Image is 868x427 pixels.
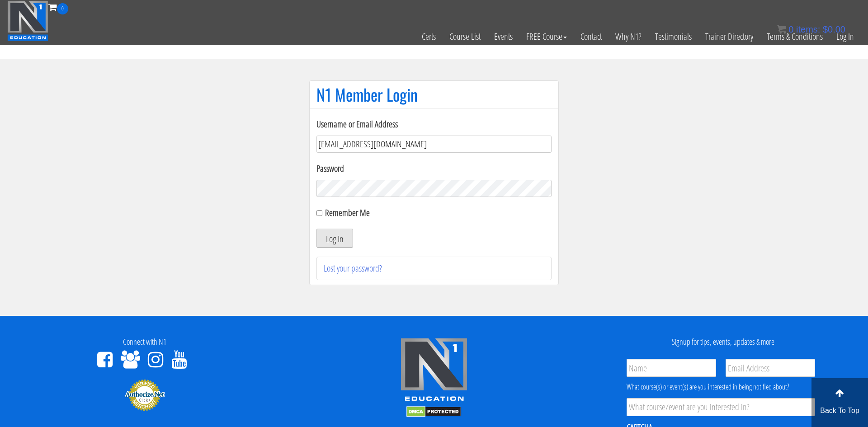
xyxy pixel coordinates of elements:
a: Trainer Directory [698,14,760,59]
a: Certs [415,14,443,59]
span: 0 [788,24,793,34]
img: DMCA.com Protection Status [406,406,461,417]
h4: Signup for tips, events, updates & more [585,338,861,347]
img: icon11.png [777,25,786,34]
a: Lost your password? [324,262,382,274]
a: Contact [574,14,609,59]
button: Log In [316,229,353,248]
a: Log In [830,14,861,59]
a: Testimonials [648,14,698,59]
img: n1-edu-logo [400,338,468,404]
a: 0 [48,1,68,13]
bdi: 0.00 [823,24,845,34]
h1: N1 Member Login [316,85,552,103]
label: Username or Email Address [316,117,552,131]
a: Course List [443,14,487,59]
div: What course(s) or event(s) are you interested in being notified about? [627,381,815,392]
input: Email Address [726,359,815,377]
label: Remember Me [325,206,370,219]
a: Terms & Conditions [760,14,830,59]
input: Name [627,359,716,377]
a: Events [487,14,519,59]
span: 0 [57,3,68,14]
input: What course/event are you interested in? [627,398,815,416]
a: Why N1? [609,14,648,59]
a: 0 items: $0.00 [777,24,845,34]
img: Authorize.Net Merchant - Click to Verify [124,379,165,411]
span: items: [796,24,820,34]
a: FREE Course [519,14,574,59]
img: n1-education [7,0,48,41]
span: $ [823,24,828,34]
label: Password [316,162,552,175]
h4: Connect with N1 [7,338,283,347]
